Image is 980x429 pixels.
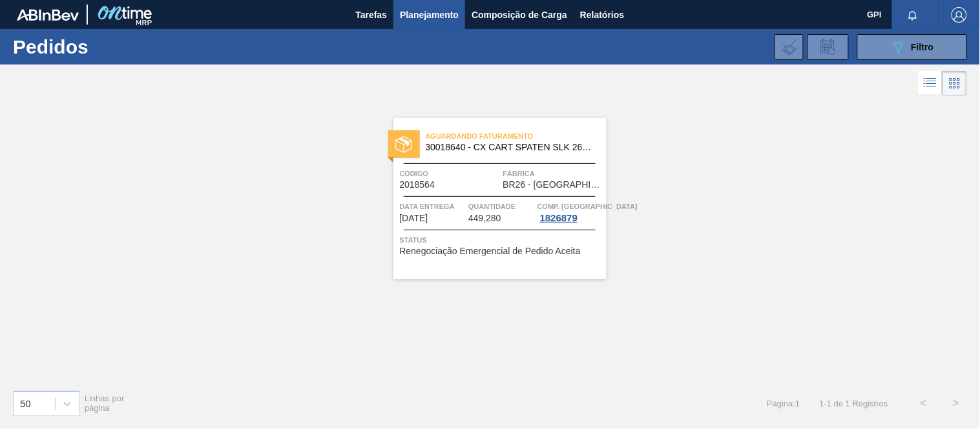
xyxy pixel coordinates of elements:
[468,214,501,223] span: 449,280
[912,42,934,52] span: Filtro
[537,200,638,213] span: Comp. Carga
[952,7,967,23] img: Logout
[20,398,31,409] div: 50
[808,34,849,60] div: Solicitação de Revisão de Pedidos
[400,200,466,213] span: Data Entrega
[503,167,603,180] span: Fábrica
[503,180,603,190] span: BR26 - Uberlândia
[400,214,428,223] span: 16/10/2025
[426,143,596,152] span: 30018640 - CX CART SPATEN SLK 269C8 429 276G
[908,387,940,419] button: <
[472,7,567,23] span: Composição de Carga
[537,213,580,223] div: 1826879
[820,399,888,408] span: 1 - 1 de 1 Registros
[400,234,603,246] span: Status
[426,130,607,143] span: Aguardando Faturamento
[17,9,79,21] img: TNhmsLtSVTkK8tSr43FrP2fwEKptu5GPRR3wAAAABJRU5ErkJggg==
[767,399,800,408] span: Página : 1
[374,118,607,279] a: statusAguardando Faturamento30018640 - CX CART SPATEN SLK 269C8 429 276GCódigo2018564FábricaBR26 ...
[919,71,943,95] div: Visão em Lista
[395,136,412,153] img: status
[940,387,972,419] button: >
[468,200,534,213] span: Quantidade
[892,6,933,24] button: Notificações
[580,7,624,23] span: Relatórios
[400,246,581,256] span: Renegociação Emergencial de Pedido Aceita
[400,167,500,180] span: Código
[775,34,804,60] div: Importar Negociações dos Pedidos
[355,7,387,23] span: Tarefas
[537,200,603,223] a: Comp. [GEOGRAPHIC_DATA]1826879
[85,394,125,413] span: Linhas por página
[400,180,435,190] span: 2018564
[943,71,967,95] div: Visão em Cards
[857,34,967,60] button: Filtro
[400,7,459,23] span: Planejamento
[13,39,198,54] h1: Pedidos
